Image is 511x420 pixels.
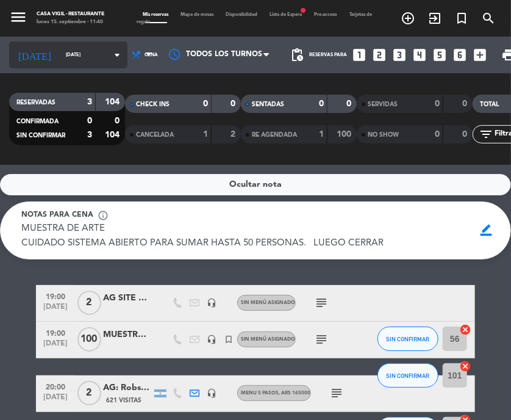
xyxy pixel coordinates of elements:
span: Pre-acceso [309,12,344,17]
span: CHECK INS [136,101,170,107]
span: RE AGENDADA [252,132,297,138]
span: TOTAL [480,101,499,107]
span: fiber_manual_record [300,7,307,14]
strong: 100 [337,130,354,139]
strong: 0 [463,130,470,139]
i: looks_5 [432,47,448,63]
i: exit_to_app [427,11,442,26]
span: pending_actions [290,48,304,62]
button: SIN CONFIRMAR [377,327,438,351]
i: looks_two [371,47,387,63]
span: RESERVADAS [16,100,55,106]
span: [DATE] [40,393,71,407]
strong: 0 [463,100,470,108]
span: Sin menú asignado [241,337,295,342]
strong: 0 [435,100,440,108]
i: filter_list [479,127,493,142]
i: search [481,11,496,26]
strong: 0 [319,100,324,108]
i: headset_mic [207,335,216,344]
div: lunes 15. septiembre - 11:40 [37,18,104,26]
span: 20:00 [40,380,71,394]
strong: 0 [87,117,92,125]
strong: 104 [105,98,123,106]
span: Sin menú asignado [241,300,295,305]
span: 100 [77,327,101,352]
strong: 2 [231,130,238,139]
i: turned_in_not [454,11,469,26]
strong: 1 [203,130,208,139]
i: subject [314,295,329,310]
i: arrow_drop_down [110,48,124,62]
span: 2 [77,381,101,405]
span: SERVIDAS [368,101,398,107]
i: menu [9,8,27,26]
span: SENTADAS [252,101,284,107]
div: MUESTRA DE ARTE [103,328,152,342]
span: Lista de Espera [264,12,309,17]
span: 19:00 [40,326,71,340]
i: [DATE] [9,44,60,67]
div: AG SITE MENDOZA HOLIDAYS [103,291,152,305]
span: info_outline [98,210,109,221]
span: 621 Visitas [106,396,141,405]
span: Mis reservas [137,12,175,17]
strong: 0 [435,130,440,139]
span: Menu 5 pasos [241,391,310,396]
strong: 0 [347,100,354,108]
span: Reservas para [309,52,347,58]
span: Disponibilidad [220,12,264,17]
strong: 1 [319,130,324,139]
span: CANCELADA [136,132,174,138]
i: looks_one [351,47,367,63]
strong: 3 [87,131,92,139]
i: add_box [472,47,488,63]
span: 19:00 [40,289,71,303]
div: AG: Robson Argentino X2/ MENDOZA VIAGEM [103,381,152,395]
i: cancel [459,324,471,336]
i: cancel [459,360,471,372]
span: SIN CONFIRMAR [387,372,430,379]
span: MUESTRA DE ARTE CUIDADO SISTEMA ABIERTO PARA SUMAR HASTA 50 PERSONAS. LUEGO CERRAR [21,224,384,248]
span: [DATE] [40,339,71,353]
i: add_circle_outline [401,11,415,26]
span: [DATE] [40,303,71,317]
span: Mapa de mesas [175,12,220,17]
i: subject [329,386,344,400]
span: Ocultar nota [229,178,282,192]
strong: 0 [203,100,208,108]
i: looks_4 [412,47,427,63]
span: , ARS 165000 [279,391,310,396]
span: border_color [475,219,499,242]
span: SIN CONFIRMAR [16,132,65,139]
span: Notas para cena [21,209,93,222]
i: subject [314,332,329,347]
strong: 0 [115,117,123,125]
i: headset_mic [207,298,216,308]
button: SIN CONFIRMAR [377,363,438,388]
strong: 104 [105,131,123,139]
span: Tarjetas de regalo [137,12,373,24]
button: menu [9,8,27,29]
i: turned_in_not [224,335,234,344]
i: looks_6 [452,47,468,63]
div: Casa Vigil - Restaurante [37,10,104,18]
span: SIN CONFIRMAR [387,336,430,342]
i: looks_3 [391,47,407,63]
span: Cena [145,52,158,58]
strong: 3 [87,98,92,106]
span: CONFIRMADA [16,118,59,125]
span: NO SHOW [368,132,399,138]
strong: 0 [231,100,238,108]
i: headset_mic [207,388,216,398]
span: 2 [77,291,101,315]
